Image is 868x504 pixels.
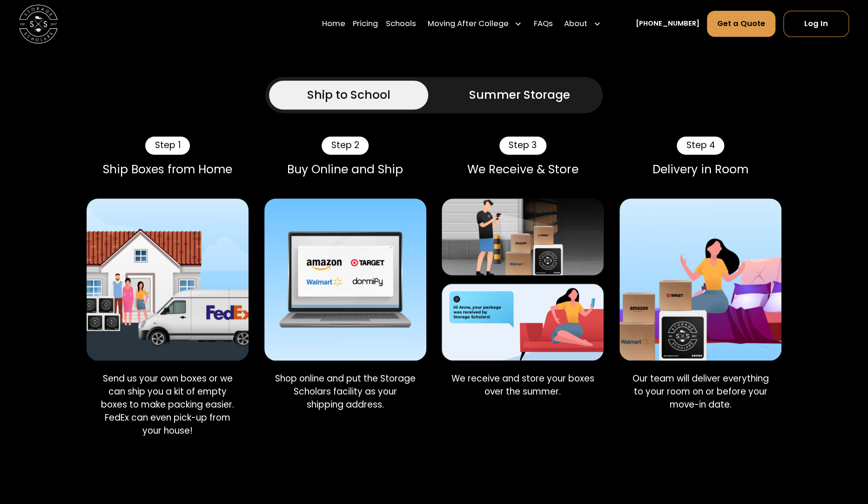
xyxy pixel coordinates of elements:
[87,163,249,177] div: Ship Boxes from Home
[560,11,605,38] div: About
[707,11,775,37] a: Get a Quote
[272,372,418,411] p: Shop online and put the Storage Scholars facility as your shipping address.
[322,11,345,38] a: Home
[627,372,774,411] p: Our team will deliver everything to your room on or before your move-in date.
[783,11,849,37] a: Log In
[19,5,58,43] img: Storage Scholars main logo
[264,163,426,177] div: Buy Online and Ship
[145,136,190,155] div: Step 1
[564,18,587,30] div: About
[499,136,546,155] div: Step 3
[307,86,390,103] div: Ship to School
[442,163,604,177] div: We Receive & Store
[353,11,378,38] a: Pricing
[636,19,700,29] a: [PHONE_NUMBER]
[94,372,241,437] p: Send us your own boxes or we can ship you a kit of empty boxes to make packing easier. FedEx can ...
[424,11,526,38] div: Moving After College
[533,11,552,38] a: FAQs
[322,136,369,155] div: Step 2
[450,372,596,398] p: We receive and store your boxes over the summer.
[386,11,416,38] a: Schools
[619,163,781,177] div: Delivery in Room
[19,5,58,43] a: home
[677,136,724,155] div: Step 4
[428,18,509,30] div: Moving After College
[469,86,570,103] div: Summer Storage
